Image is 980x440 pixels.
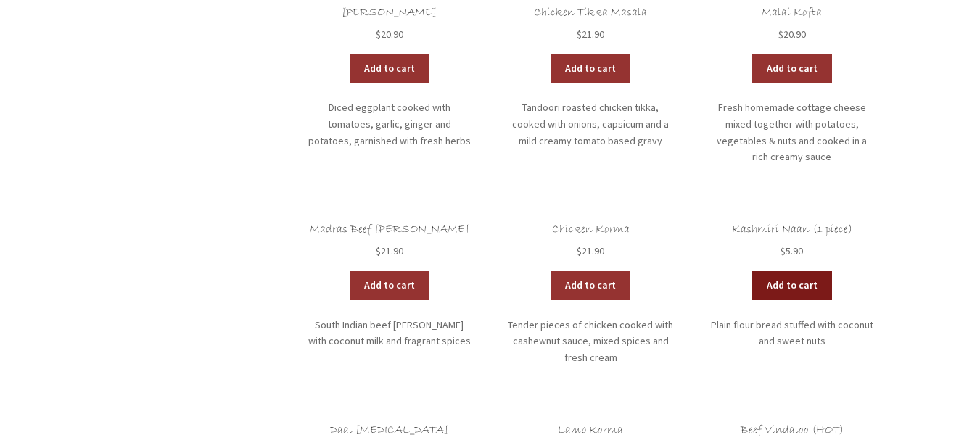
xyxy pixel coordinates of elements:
[507,6,675,43] a: Chicken Tikka Masala $21.90
[708,6,876,20] h2: Malai Kofta
[305,99,473,149] p: Diced eggplant cooked with tomatoes, garlic, ginger and potatoes, garnished with fresh herbs
[305,423,473,437] h2: Daal [MEDICAL_DATA]
[507,223,675,260] a: Chicken Korma $21.90
[507,99,675,149] p: Tandoori roasted chicken tikka, cooked with onions, capsicum and a mild creamy tomato based gravy
[376,28,403,41] bdi: 20.90
[376,244,403,257] bdi: 21.90
[752,54,832,83] a: Add to cart: “Malai Kofta”
[507,317,675,366] p: Tender pieces of chicken cooked with cashewnut sauce, mixed spices and fresh cream
[708,423,876,437] h2: Beef Vindaloo (HOT)
[781,244,803,257] bdi: 5.90
[305,6,473,20] h2: [PERSON_NAME]
[507,6,675,20] h2: Chicken Tikka Masala
[551,54,630,83] a: Add to cart: “Chicken Tikka Masala”
[305,6,473,43] a: [PERSON_NAME] $20.90
[781,244,786,257] span: $
[708,223,876,260] a: Kashmiri Naan (1 piece) $5.90
[305,317,473,349] p: South Indian beef [PERSON_NAME] with coconut milk and fragrant spices
[708,317,876,349] p: Plain flour bread stuffed with coconut and sweet nuts
[708,99,876,165] p: Fresh homemade cottage cheese mixed together with potatoes, vegetables & nuts and cooked in a ric...
[577,28,604,41] bdi: 21.90
[708,6,876,43] a: Malai Kofta $20.90
[305,223,473,236] h2: Madras Beef [PERSON_NAME]
[507,423,675,437] h2: Lamb Korma
[577,28,582,41] span: $
[778,28,783,41] span: $
[752,271,832,300] a: Add to cart: “Kashmiri Naan (1 piece)”
[376,28,381,41] span: $
[551,271,630,300] a: Add to cart: “Chicken Korma”
[376,244,381,257] span: $
[305,223,473,260] a: Madras Beef [PERSON_NAME] $21.90
[708,223,876,236] h2: Kashmiri Naan (1 piece)
[778,28,806,41] bdi: 20.90
[350,54,429,83] a: Add to cart: “Aloo Bengan”
[577,244,604,257] bdi: 21.90
[350,271,429,300] a: Add to cart: “Madras Beef Curry”
[577,244,582,257] span: $
[507,223,675,236] h2: Chicken Korma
